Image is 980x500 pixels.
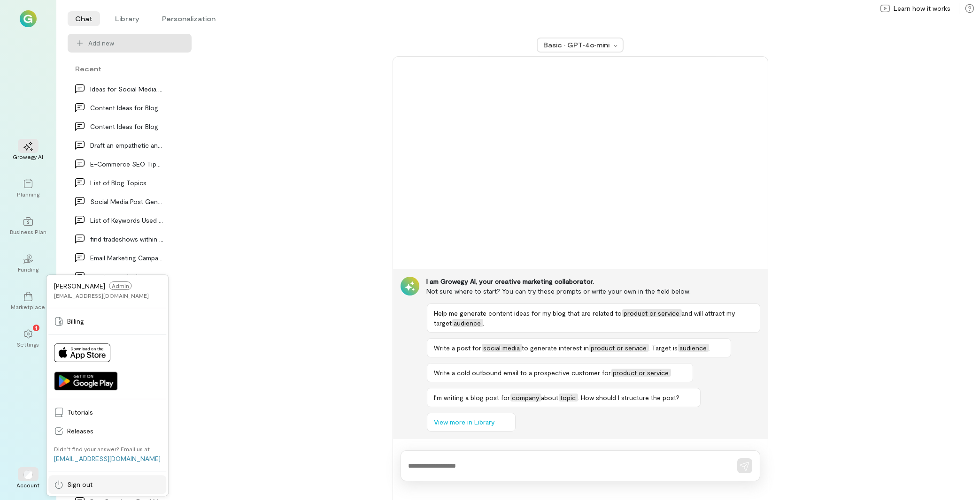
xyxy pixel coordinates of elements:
div: [EMAIL_ADDRESS][DOMAIN_NAME] [54,292,149,299]
a: Funding [11,247,45,280]
span: . How should I structure the post? [578,394,680,402]
span: Billing [67,317,161,326]
span: and will attract my target [434,309,735,327]
div: Marketplace [11,303,46,311]
span: [PERSON_NAME] [54,282,105,290]
button: I’m writing a blog post forcompanyabouttopic. How should I structure the post? [427,388,701,407]
span: 1 [35,323,37,332]
span: social media [482,344,522,352]
li: Personalization [154,11,223,26]
span: Sign out [67,480,161,489]
a: [EMAIL_ADDRESS][DOMAIN_NAME] [54,455,161,462]
div: Growegy AI [13,153,44,160]
div: List of Blog Topics [90,178,163,188]
span: product or service [589,344,649,352]
span: View more in Library [434,417,495,427]
span: topic [559,394,578,402]
span: Write a post for [434,344,482,352]
div: Basic · GPT‑4o‑mini [543,40,611,50]
span: Admin [109,281,131,290]
div: E-Commerce SEO Tips and Tricks [90,159,163,169]
div: Recent [68,64,192,74]
button: View more in Library [427,413,516,432]
div: Account [11,462,45,496]
div: Settings [17,341,39,348]
div: Email Marketing Campaign [90,253,163,263]
span: Help me generate content ideas for my blog that are related to [434,309,622,317]
div: I am Growegy AI, your creative marketing collaborator. [427,277,760,286]
li: Library [108,11,147,26]
div: Social Media Post Generation [90,197,163,206]
span: . [671,369,672,377]
a: Sign out [48,475,166,494]
div: create a marketing campaign with budget $1000 for… [90,272,163,281]
a: Business Plan [11,209,45,243]
div: Content Ideas for Blog [90,103,163,113]
img: Get it on Google Play [54,371,117,390]
div: Didn’t find your answer? Email us at [54,445,150,453]
div: List of Keywords Used for Product Search [90,215,163,225]
span: . [483,319,485,327]
a: Settings [11,322,45,356]
a: Billing [48,312,166,331]
span: Write a cold outbound email to a prospective customer for [434,369,611,377]
div: Not sure where to start? You can try these prompts or write your own in the field below. [427,286,760,296]
span: . Target is [649,344,678,352]
span: Learn how it works [894,4,950,13]
div: find tradeshows within 50 miles of [GEOGRAPHIC_DATA] for… [90,234,163,244]
div: Draft an empathetic and solution-oriented respons… [90,140,163,150]
div: Ideas for Social Media about Company or Product [90,84,163,94]
span: to generate interest in [522,344,589,352]
span: about [541,394,559,402]
img: Download on App Store [54,343,110,362]
span: company [510,394,541,402]
span: audience [678,344,709,352]
span: product or service [622,309,682,317]
li: Chat [68,11,100,26]
span: Tutorials [67,408,161,417]
span: audience [452,319,483,327]
span: product or service [611,369,671,377]
div: Business Plan [10,228,46,235]
a: Planning [11,172,45,205]
button: Write a post forsocial mediato generate interest inproduct or service. Target isaudience. [427,338,731,357]
span: Releases [67,426,161,436]
div: Funding [18,265,39,273]
span: Add new [88,38,184,48]
span: I’m writing a blog post for [434,394,510,402]
a: Marketplace [11,284,45,318]
a: Tutorials [48,403,166,422]
button: Help me generate content ideas for my blog that are related toproduct or serviceand will attract ... [427,303,760,333]
div: Content Ideas for Blog [90,121,163,131]
a: Releases [48,422,166,440]
span: . [709,344,710,352]
a: Growegy AI [11,134,45,168]
div: Account [17,481,40,489]
button: Write a cold outbound email to a prospective customer forproduct or service. [427,363,693,382]
div: Planning [17,190,39,198]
